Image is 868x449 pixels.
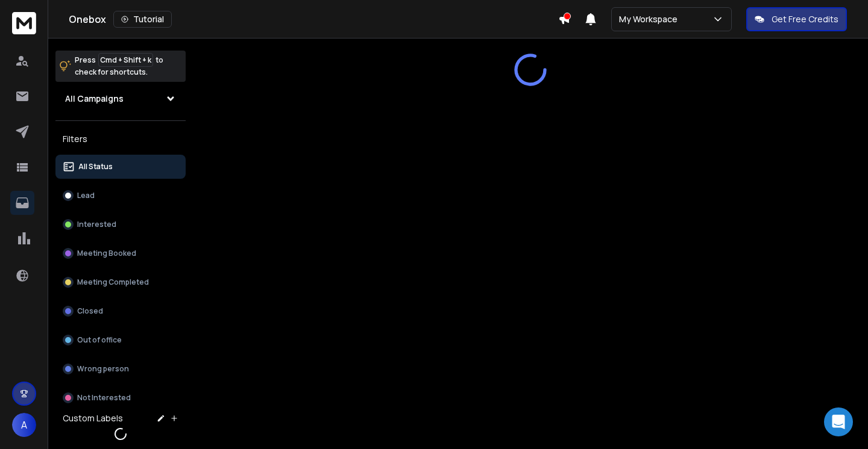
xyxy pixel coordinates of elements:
button: Meeting Completed [55,270,186,294]
p: Meeting Completed [77,277,149,287]
p: Not Interested [77,393,131,403]
h3: Custom Labels [63,412,123,424]
p: Meeting Booked [77,249,136,258]
p: Out of office [77,335,122,345]
button: Get Free Credits [746,7,847,31]
p: All Status [78,162,113,172]
button: Meeting Booked [55,241,186,265]
h3: Filters [55,131,186,147]
button: A [12,413,36,437]
button: Interested [55,212,186,237]
button: Wrong person [55,357,186,381]
p: Interested [77,220,116,229]
div: Open Intercom Messenger [824,407,853,436]
button: Tutorial [113,11,172,28]
button: Lead [55,184,186,208]
p: Get Free Credits [772,13,838,25]
h1: All Campaigns [65,93,124,105]
div: Onebox [69,11,558,28]
button: All Campaigns [55,87,186,111]
p: Press to check for shortcuts. [75,54,163,78]
p: Closed [77,306,103,316]
p: Lead [77,191,95,200]
button: Not Interested [55,386,186,410]
button: Closed [55,299,186,323]
p: My Workspace [619,13,682,25]
p: Wrong person [77,364,129,374]
span: Cmd + Shift + k [98,53,153,67]
button: All Status [55,155,186,179]
button: Out of office [55,328,186,352]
